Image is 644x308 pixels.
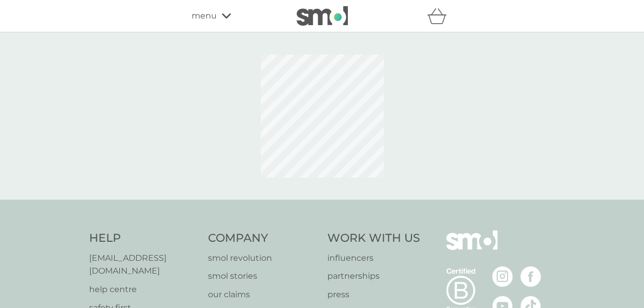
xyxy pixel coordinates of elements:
[327,288,420,301] a: press
[492,266,513,287] img: visit the smol Instagram page
[208,230,317,246] h4: Company
[89,283,198,296] a: help centre
[208,269,317,283] a: smol stories
[446,230,497,265] img: smol
[521,266,541,287] img: visit the smol Facebook page
[208,288,317,301] a: our claims
[327,230,420,246] h4: Work With Us
[327,269,420,283] a: partnerships
[89,230,198,246] h4: Help
[327,252,420,265] a: influencers
[427,6,453,26] div: basket
[192,9,217,23] span: menu
[89,252,198,278] a: [EMAIL_ADDRESS][DOMAIN_NAME]
[297,6,348,26] img: smol
[208,252,317,265] a: smol revolution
